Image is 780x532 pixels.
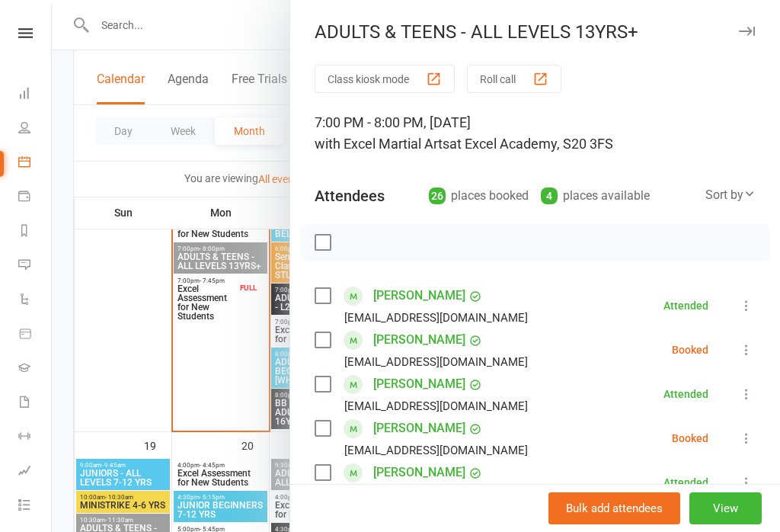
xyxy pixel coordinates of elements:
button: Roll call [467,65,561,93]
a: [PERSON_NAME] [373,284,465,308]
a: Assessments [18,455,53,489]
div: Attended [663,389,708,399]
a: [PERSON_NAME] [373,460,465,485]
div: Sort by [705,185,756,205]
a: [PERSON_NAME] [373,372,465,396]
div: places available [541,185,650,207]
div: Attended [663,477,708,488]
div: places booked [429,185,529,207]
a: Calendar [18,146,53,181]
button: Class kiosk mode [315,65,455,93]
div: Attended [663,300,708,311]
div: [EMAIL_ADDRESS][DOMAIN_NAME] [344,308,528,328]
a: People [18,112,53,146]
div: [EMAIL_ADDRESS][DOMAIN_NAME] [344,396,528,416]
div: ADULTS & TEENS - ALL LEVELS 13YRS+ [290,21,780,43]
div: Booked [672,433,708,444]
span: with Excel Martial Arts [315,136,449,152]
span: at Excel Academy, S20 3FS [449,136,613,152]
div: [EMAIL_ADDRESS][DOMAIN_NAME] [344,352,528,372]
a: Dashboard [18,78,53,112]
div: 26 [429,187,446,204]
button: View [689,492,762,524]
div: Booked [672,345,708,355]
a: [PERSON_NAME] [373,416,465,441]
div: [EMAIL_ADDRESS][DOMAIN_NAME] [344,441,528,460]
a: Product Sales [18,318,53,352]
a: [PERSON_NAME] [373,328,465,352]
div: 4 [541,187,558,204]
a: Payments [18,181,53,215]
button: Bulk add attendees [548,492,680,524]
a: Reports [18,215,53,249]
div: 7:00 PM - 8:00 PM, [DATE] [315,112,756,155]
div: Attendees [315,185,385,207]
